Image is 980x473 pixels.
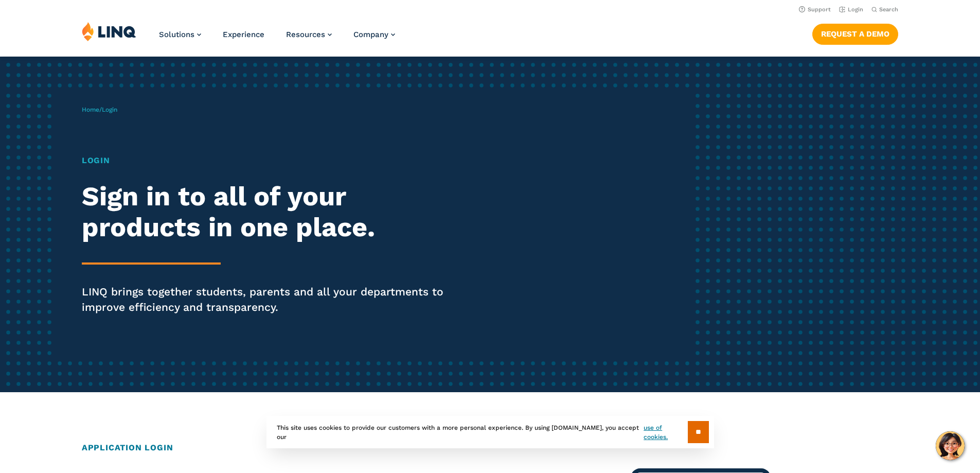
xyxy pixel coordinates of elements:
nav: Primary Navigation [159,22,395,56]
span: Solutions [159,30,194,39]
span: Login [102,106,117,113]
a: use of cookies. [644,423,687,442]
span: Resources [286,30,325,39]
button: Open Search Bar [871,6,898,13]
button: Hello, have a question? Let’s chat. [936,431,965,460]
a: Support [799,6,831,13]
h1: Login [82,154,459,167]
p: LINQ brings together students, parents and all your departments to improve efficiency and transpa... [82,284,459,315]
h2: Sign in to all of your products in one place. [82,181,459,243]
span: Company [353,30,388,39]
nav: Button Navigation [812,22,898,44]
div: This site uses cookies to provide our customers with a more personal experience. By using [DOMAIN... [266,416,714,448]
a: Experience [223,30,264,39]
a: Company [353,30,395,39]
a: Resources [286,30,332,39]
a: Request a Demo [812,24,898,44]
img: LINQ | K‑12 Software [82,22,136,41]
a: Login [839,6,863,13]
span: / [82,106,117,113]
a: Home [82,106,99,113]
a: Solutions [159,30,201,39]
span: Search [879,6,898,13]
